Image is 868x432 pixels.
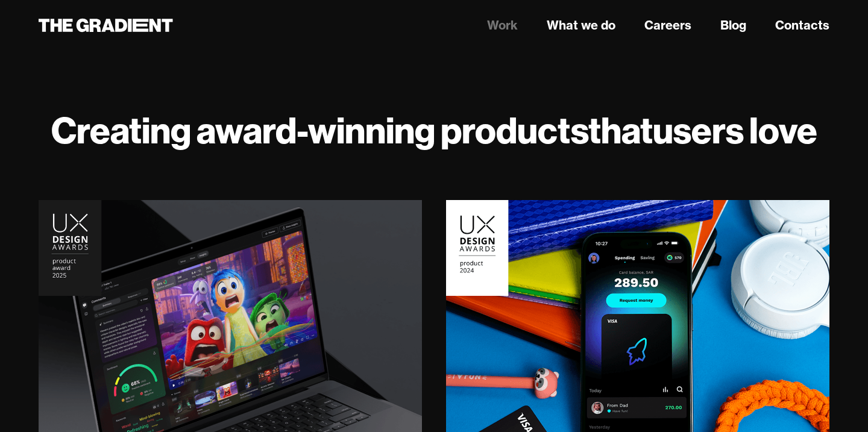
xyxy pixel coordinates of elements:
a: Contacts [775,16,829,34]
a: Blog [720,16,746,34]
a: What we do [547,16,615,34]
a: Work [487,16,518,34]
strong: that [588,107,653,153]
h1: Creating award-winning products users love [39,108,829,152]
a: Careers [644,16,691,34]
